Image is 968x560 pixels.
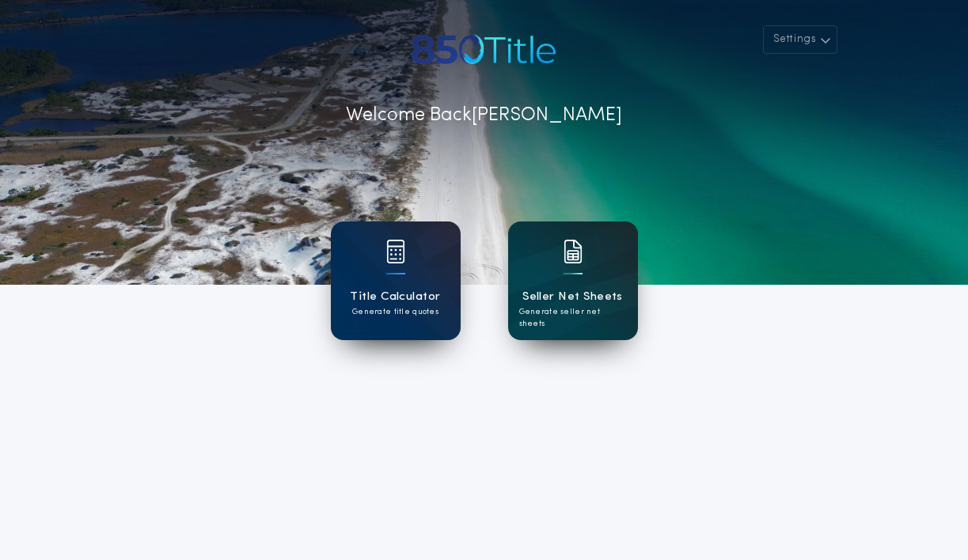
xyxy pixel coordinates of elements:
[564,240,583,263] img: card icon
[763,25,837,54] button: Settings
[346,101,622,130] p: Welcome Back [PERSON_NAME]
[350,288,440,306] h1: Title Calculator
[407,25,561,73] img: account-logo
[352,306,438,318] p: Generate title quotes
[508,221,638,340] a: card iconSeller Net SheetsGenerate seller net sheets
[519,306,627,330] p: Generate seller net sheets
[386,240,405,263] img: card icon
[522,288,623,306] h1: Seller Net Sheets
[331,221,461,340] a: card iconTitle CalculatorGenerate title quotes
